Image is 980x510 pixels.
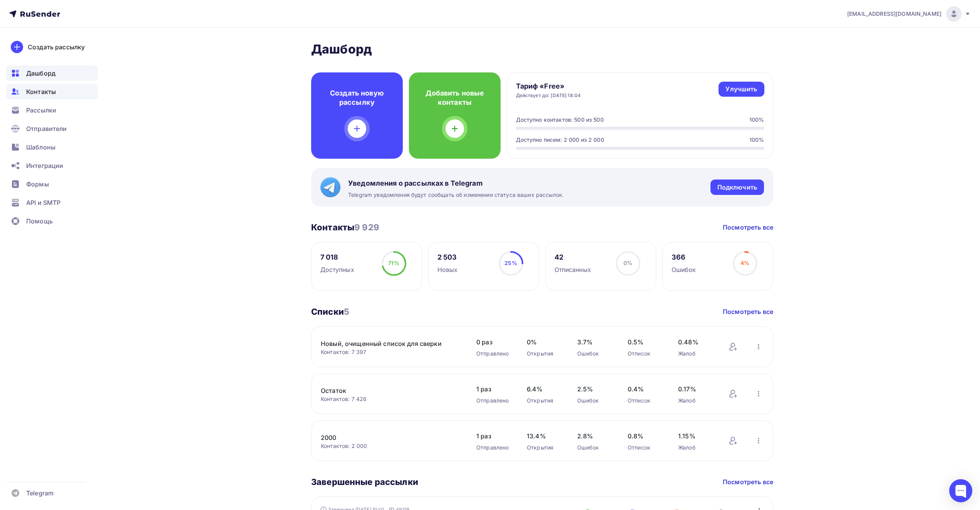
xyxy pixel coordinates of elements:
span: Помощь [26,216,53,226]
div: Доступно писем: 2 000 из 2 000 [516,136,604,144]
div: Жалоб [678,350,713,357]
div: Открытия [527,350,562,357]
div: Ошибок [577,350,612,357]
span: Telegram [26,488,54,498]
div: Ошибок [672,265,696,274]
div: Жалоб [678,444,713,451]
a: 2000 [321,433,452,442]
span: 13.4% [527,431,562,441]
h4: Тариф «Free» [516,82,581,91]
span: 0.4% [628,384,663,394]
span: [EMAIL_ADDRESS][DOMAIN_NAME] [847,10,941,18]
div: Контактов: 2 000 [321,442,461,450]
span: 1 раз [476,431,511,441]
span: 6.4% [527,384,562,394]
div: Доступно контактов: 500 из 500 [516,116,604,124]
div: Отправлено [476,350,511,357]
span: Telegram уведомления будут сообщать об изменении статуса ваших рассылок. [348,191,564,199]
div: Создать рассылку [28,42,85,52]
a: Рассылки [6,102,98,118]
div: Открытия [527,397,562,404]
div: 42 [554,253,591,262]
div: 100% [749,136,764,144]
div: Отписок [628,350,663,357]
a: Контакты [6,84,98,99]
span: 2.8% [577,431,612,441]
div: Отписанных [554,265,591,274]
a: Формы [6,176,98,192]
span: Уведомления о рассылках в Telegram [348,179,564,188]
div: Улучшить [725,85,757,94]
div: Отписок [628,397,663,404]
span: 1 раз [476,384,511,394]
span: Отправители [26,124,67,133]
h3: Контакты [311,222,379,233]
h2: Дашборд [311,42,773,57]
span: 1.15% [678,431,713,441]
div: Открытия [527,444,562,451]
span: 5 [344,307,349,317]
div: Действует до: [DATE] 18:04 [516,92,581,99]
div: 2 503 [437,253,458,262]
div: Отправлено [476,444,511,451]
span: 0.8% [628,431,663,441]
div: Ошибок [577,444,612,451]
span: 9 929 [354,222,379,232]
div: Новых [437,265,458,274]
span: Шаблоны [26,143,55,152]
div: Жалоб [678,397,713,404]
span: 0% [527,337,562,347]
a: Посмотреть все [723,307,773,316]
a: Отправители [6,121,98,136]
span: Контакты [26,87,56,96]
span: 0 раз [476,337,511,347]
div: 7 018 [320,253,354,262]
div: 100% [749,116,764,124]
div: Подключить [717,183,757,192]
div: Доступных [320,265,354,274]
div: 366 [672,253,696,262]
span: 71% [388,260,399,266]
a: Новый, очищенный список для сверки [321,339,452,348]
div: Ошибок [577,397,612,404]
h4: Добавить новые контакты [421,89,488,107]
a: Остаток [321,386,452,395]
span: 25% [504,260,517,266]
a: [EMAIL_ADDRESS][DOMAIN_NAME] [847,6,971,22]
span: 4% [740,260,749,266]
span: 2.5% [577,384,612,394]
span: 0.5% [628,337,663,347]
a: Шаблоны [6,139,98,155]
span: Интеграции [26,161,63,170]
h3: Списки [311,306,349,317]
span: 0% [623,260,632,266]
span: Рассылки [26,106,56,115]
span: 3.7% [577,337,612,347]
span: 0.48% [678,337,713,347]
div: Отправлено [476,397,511,404]
div: Отписок [628,444,663,451]
a: Посмотреть все [723,477,773,487]
span: API и SMTP [26,198,60,207]
h3: Завершенные рассылки [311,476,418,487]
a: Дашборд [6,65,98,81]
a: Посмотреть все [723,223,773,232]
span: 0.17% [678,384,713,394]
span: Дашборд [26,69,55,78]
span: Формы [26,180,49,189]
div: Контактов: 7 426 [321,395,461,403]
div: Контактов: 7 397 [321,348,461,356]
h4: Создать новую рассылку [323,89,390,107]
